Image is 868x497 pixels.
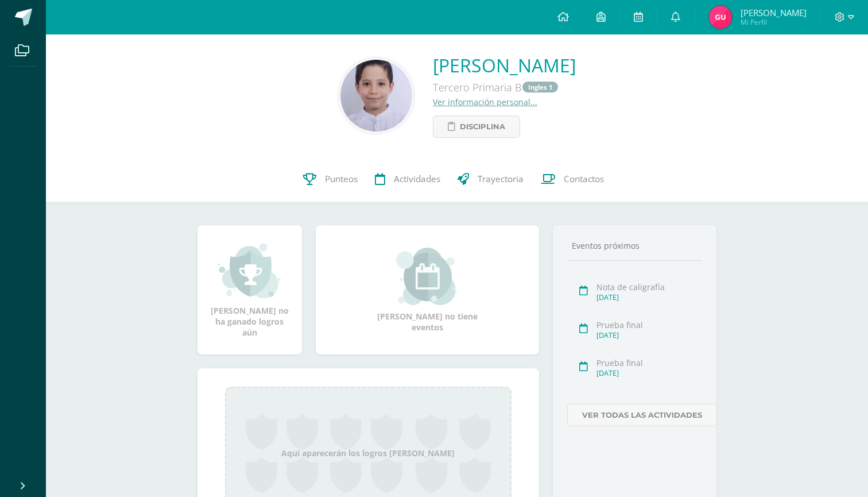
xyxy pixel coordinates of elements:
[433,78,576,97] div: Tercero Primaria B
[596,282,699,292] div: Nota de caligrafía
[567,240,703,251] div: Eventos próximos
[596,357,699,368] div: Prueba final
[370,248,485,333] div: [PERSON_NAME] no tiene eventos
[596,330,699,340] div: [DATE]
[567,404,717,426] a: Ver todas las actividades
[741,7,807,18] span: [PERSON_NAME]
[709,6,732,29] img: 13996aeac49eb35943267114028331e8.png
[433,115,520,138] a: Disciplina
[294,156,366,202] a: Punteos
[596,319,699,330] div: Prueba final
[532,156,613,202] a: Contactos
[460,116,505,137] span: Disciplina
[522,82,558,93] a: Ingles 1
[564,174,604,186] span: Contactos
[478,174,524,186] span: Trayectoria
[394,174,440,186] span: Actividades
[340,60,412,132] img: c840d2facdd621dee0a5325bf39597e8.png
[449,156,532,202] a: Trayectoria
[596,368,699,378] div: [DATE]
[433,97,537,107] a: Ver información personal...
[396,248,459,305] img: event_small.png
[325,174,358,186] span: Punteos
[741,17,807,27] span: Mi Perfil
[596,292,699,302] div: [DATE]
[218,242,281,299] img: achievement_small.png
[209,242,290,338] div: [PERSON_NAME] no ha ganado logros aún
[433,53,576,78] a: [PERSON_NAME]
[366,156,449,202] a: Actividades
